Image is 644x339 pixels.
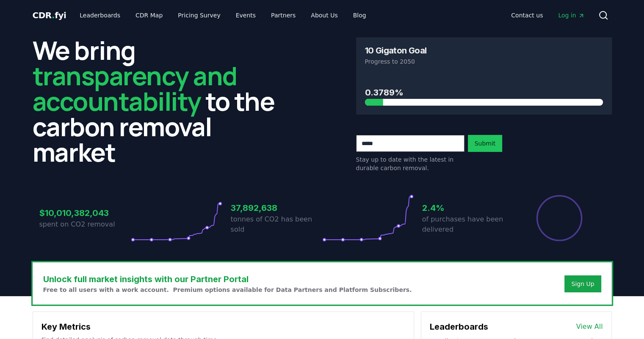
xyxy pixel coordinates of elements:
[41,320,405,333] h3: Key Metrics
[564,275,601,292] button: Sign Up
[39,207,131,219] h3: $10,010,382,043
[422,214,514,235] p: of purchases have been delivered
[504,8,591,23] nav: Main
[558,11,584,20] span: Log in
[43,273,412,286] h3: Unlock full market insights with our Partner Portal
[229,8,263,23] a: Events
[39,219,131,230] p: spent on CO2 removal
[73,8,127,23] a: Leaderboards
[33,10,66,20] span: CDR fyi
[365,86,603,99] h3: 0.3789%
[576,322,603,332] a: View All
[33,9,66,21] a: CDR.fyi
[171,8,227,23] a: Pricing Survey
[264,8,302,23] a: Partners
[33,37,288,165] h2: We bring to the carbon removal market
[504,8,550,23] a: Contact us
[231,202,322,214] h3: 37,892,638
[365,46,427,55] h3: 10 Gigaton Goal
[571,280,594,288] a: Sign Up
[73,8,373,23] nav: Main
[304,8,344,23] a: About Us
[231,214,322,235] p: tonnes of CO2 has been sold
[365,57,603,66] p: Progress to 2050
[43,286,412,294] p: Free to all users with a work account. Premium options available for Data Partners and Platform S...
[33,58,237,118] span: transparency and accountability
[551,8,591,23] a: Log in
[468,135,503,152] button: Submit
[422,202,514,214] h3: 2.4%
[52,10,55,20] span: .
[430,320,488,333] h3: Leaderboards
[346,8,373,23] a: Blog
[129,8,169,23] a: CDR Map
[536,194,583,242] div: Percentage of sales delivered
[356,155,464,172] p: Stay up to date with the latest in durable carbon removal.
